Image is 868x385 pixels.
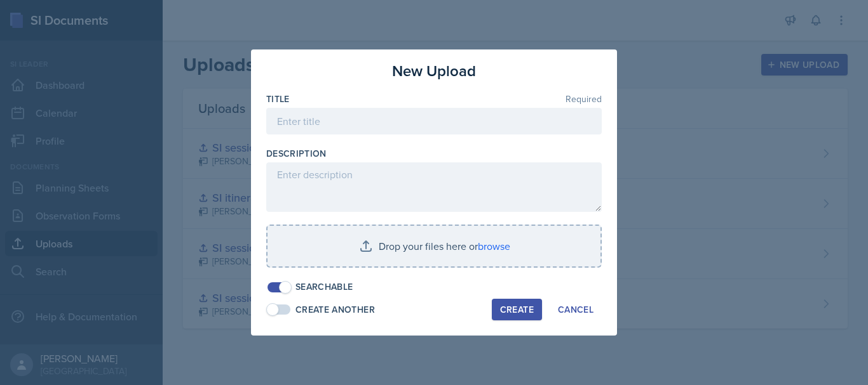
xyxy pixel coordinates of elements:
div: Create [500,304,534,315]
label: Description [266,147,327,160]
label: Title [266,93,290,105]
span: Required [566,95,602,103]
div: Create Another [295,303,375,316]
div: Searchable [295,280,353,294]
h3: New Upload [392,60,476,82]
div: Cancel [558,304,593,315]
input: Enter title [266,108,602,134]
button: Create [492,299,542,320]
button: Cancel [550,299,602,320]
